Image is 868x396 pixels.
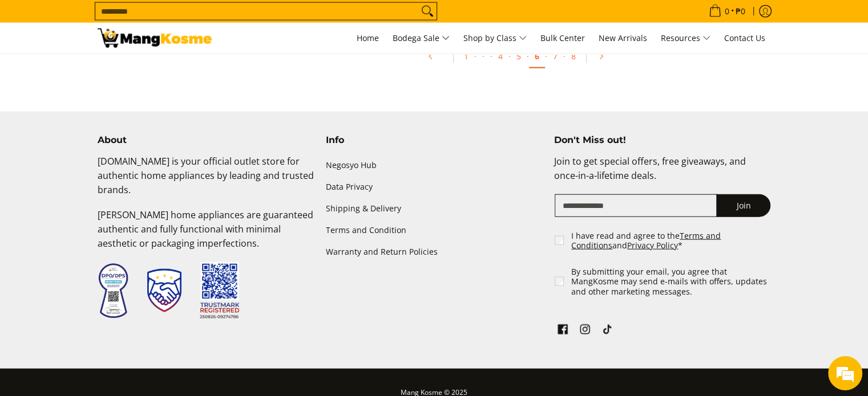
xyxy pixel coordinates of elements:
a: 7 [547,45,563,67]
a: Home [351,23,385,54]
img: Bodega Sale Aircon l Mang Kosme: Home Appliances Warehouse Sale | Page 6 [98,28,212,48]
a: Resources [655,23,716,54]
span: New Arrivals [599,32,647,43]
a: See Mang Kosme on TikTok [599,321,615,341]
span: ₱0 [734,7,747,15]
a: Shop by Class [458,23,532,54]
p: [PERSON_NAME] home appliances are guaranteed authentic and fully functional with minimal aestheti... [98,208,314,262]
a: Bodega Sale [387,23,455,54]
span: · [477,45,490,67]
img: Data Privacy Seal [98,263,129,319]
span: Home [357,32,379,43]
ul: Pagination [263,41,777,77]
span: · [490,51,492,62]
h4: Info [326,134,543,146]
button: Search [418,3,437,20]
span: · [508,51,511,62]
span: · [545,51,547,62]
span: · [563,51,566,62]
span: • [705,5,749,18]
a: New Arrivals [593,23,653,54]
p: [DOMAIN_NAME] is your official outlet store for authentic home appliances by leading and trusted ... [98,154,314,208]
a: Warranty and Return Policies [326,241,543,263]
a: Terms and Conditions [571,230,721,251]
a: See Mang Kosme on Facebook [555,321,571,341]
a: 1 [458,45,474,67]
nav: Main Menu [223,23,771,54]
a: Bulk Center [535,23,591,54]
h4: Don't Miss out! [554,134,770,146]
label: I have read and agree to the and * [571,231,772,251]
a: 5 [511,45,527,67]
span: Resources [661,31,710,46]
span: · [474,51,477,62]
span: Bodega Sale [393,31,450,46]
p: Join to get special offers, free giveaways, and once-in-a-lifetime deals. [554,154,770,194]
span: Contact Us [724,32,765,43]
label: By submitting your email, you agree that MangKosme may send e-mails with offers, updates and othe... [571,267,772,297]
a: Contact Us [718,23,771,54]
span: · [527,51,529,62]
a: Terms and Condition [326,219,543,241]
span: Bulk Center [540,32,585,43]
a: Negosyo Hub [326,154,543,176]
img: Trustmark QR [200,262,240,320]
img: Trustmark Seal [147,269,181,312]
a: 4 [492,45,508,67]
h4: About [98,134,314,146]
span: 0 [723,7,731,15]
span: Shop by Class [463,31,527,46]
a: Data Privacy [326,176,543,198]
a: Shipping & Delivery [326,198,543,219]
button: Join [716,194,770,217]
a: 6 [529,45,545,68]
a: See Mang Kosme on Instagram [577,321,593,341]
a: Privacy Policy [627,240,678,251]
a: 8 [566,45,582,67]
